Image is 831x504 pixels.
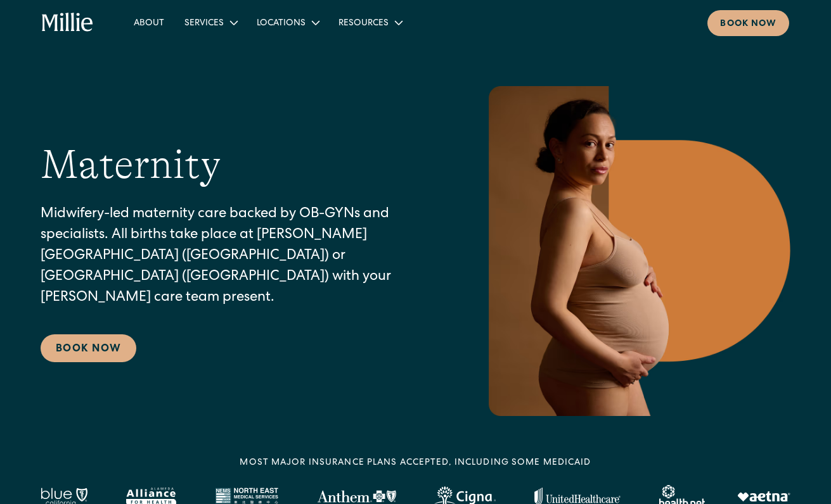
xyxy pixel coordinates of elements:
img: Anthem Logo [317,490,396,503]
div: Locations [247,12,328,33]
h1: Maternity [41,141,221,189]
div: Services [184,17,224,30]
div: MOST MAJOR INSURANCE PLANS ACCEPTED, INCLUDING some MEDICAID [240,457,591,470]
div: Resources [338,17,389,30]
div: Locations [257,17,306,30]
p: Midwifery-led maternity care backed by OB-GYNs and specialists. All births take place at [PERSON_... [41,205,431,309]
a: About [124,12,174,33]
img: Pregnant woman in neutral underwear holding her belly, standing in profile against a warm-toned g... [482,86,790,416]
a: Book now [707,10,789,36]
div: Resources [328,12,411,33]
div: Services [174,12,247,33]
a: home [42,13,94,33]
a: Book Now [41,334,136,362]
img: Aetna logo [737,491,790,501]
div: Book now [720,18,776,31]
